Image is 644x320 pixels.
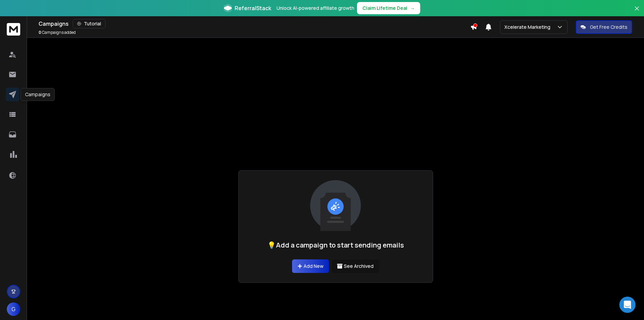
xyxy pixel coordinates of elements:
button: G [7,302,20,316]
button: Close banner [633,4,641,20]
p: Unlock AI-powered affiliate growth [277,5,354,12]
p: Campaigns added [39,30,76,35]
button: Tutorial [73,19,105,28]
button: See Archived [332,259,379,273]
button: Get Free Credits [576,20,632,34]
button: Claim Lifetime Deal→ [357,2,420,14]
div: Open Intercom Messenger [619,297,636,313]
div: Campaigns [39,19,470,28]
span: ReferralStack [235,4,271,12]
h1: 💡Add a campaign to start sending emails [267,240,404,250]
span: → [410,5,415,12]
a: Add New [292,259,329,273]
div: Campaigns [21,88,55,101]
p: Get Free Credits [590,24,627,30]
p: Xcelerate Marketing [504,24,553,30]
span: 0 [39,29,41,35]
